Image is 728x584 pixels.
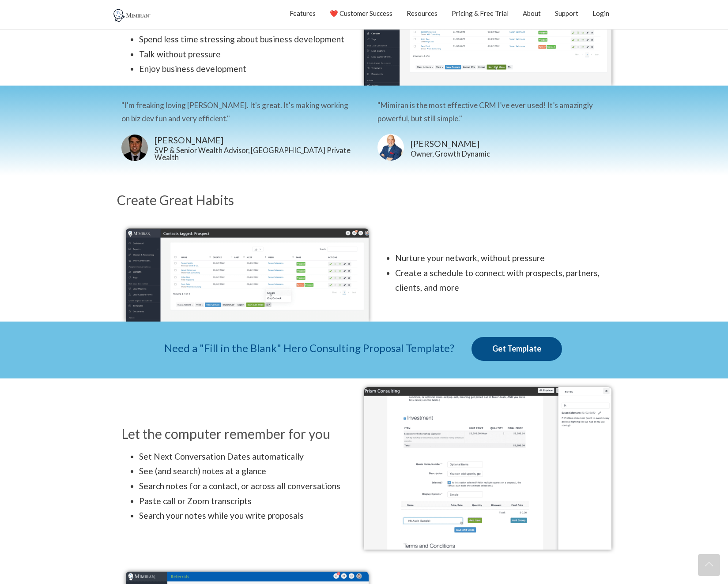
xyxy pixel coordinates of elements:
[592,2,609,24] a: Login
[523,2,541,24] a: About
[139,464,360,479] li: See (and search) notes at a glance
[411,138,490,150] a: [PERSON_NAME]
[377,99,607,125] div: "Mimiran is the most effective CRM I’ve ever used! It’s amazingly powerful, but still simple."
[164,341,454,354] span: Need a "Fill in the Blank" Hero Consulting Proposal Template?
[139,494,360,509] li: Paste call or Zoom transcripts
[407,2,438,24] a: Resources
[139,47,360,62] li: Talk without pressure
[139,449,360,464] li: Set Next Conversation Dates automatically
[126,228,369,322] img: Mimiran Call Mode Calendar
[155,134,351,147] a: [PERSON_NAME]
[395,266,611,295] li: Create a schedule to connect with prospects, partners, clients, and more
[330,2,392,24] a: ❤️ Customer Success
[290,2,316,24] a: Features
[139,479,360,494] li: Search notes for a contact, or across all conversations
[472,337,562,361] a: Get Template
[364,387,611,550] img: Mimiran CRM proposal quotes with notes search
[113,9,152,22] img: Mimiran CRM
[121,99,351,125] div: "I'm freaking loving [PERSON_NAME]. It's great. It's making working on biz dev fun and very effic...
[411,150,490,157] a: Owner, Growth Dynamic
[555,2,578,24] a: Support
[139,508,360,523] li: Search your notes while you write proposals
[452,2,509,24] a: Pricing & Free Trial
[121,427,360,440] h3: Let the computer remember for you
[139,61,360,76] li: Enjoy business development
[117,193,620,206] h3: Create Great Habits
[155,147,351,161] a: SVP & Senior Wealth Advisor, [GEOGRAPHIC_DATA] Private Wealth
[377,134,404,161] img: Scott Carley
[395,251,611,266] li: Nurture your network, without pressure
[139,32,360,47] li: Spend less time stressing about business development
